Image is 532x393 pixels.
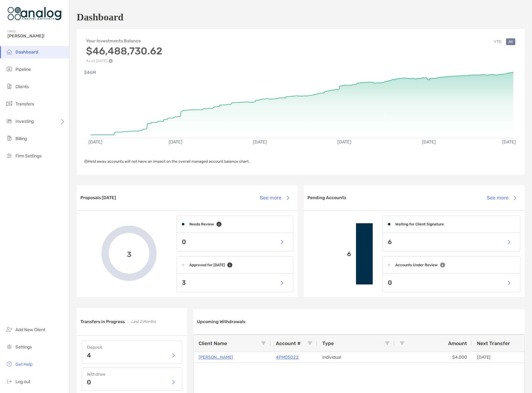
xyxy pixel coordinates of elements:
[7,2,62,25] img: Zoe Logo
[189,222,214,226] h4: Needs Review
[317,352,395,363] div: Individual
[84,70,96,75] text: $46M
[6,48,13,55] img: dashboard icon
[15,49,38,55] span: Dashboard
[6,378,13,385] img: logout icon
[77,11,123,23] h1: Dashboard
[276,340,301,346] span: Account #
[199,353,233,361] a: [PERSON_NAME]
[506,38,515,45] button: All
[15,344,32,350] span: Settings
[276,353,299,361] a: 4PM05022
[6,152,13,159] img: firm-settings icon
[6,360,13,368] img: get-help icon
[15,101,34,107] span: Transfers
[388,238,392,246] p: 6
[7,33,65,39] span: [PERSON_NAME]!
[253,139,267,145] text: [DATE]
[6,117,13,125] img: investing icon
[482,191,521,205] button: See more
[189,263,225,267] h4: Approved for [DATE]
[423,139,436,145] text: [DATE]
[87,372,177,377] h4: Withdraw
[109,59,113,63] img: Performance Info
[87,345,177,350] h4: Deposit
[448,340,467,346] span: Amount
[395,222,444,226] h4: Waiting for Client Signature
[169,139,182,145] text: [DATE]
[338,139,352,145] text: [DATE]
[87,379,91,385] p: 0
[6,65,13,73] img: pipeline icon
[199,340,227,346] span: Client Name
[15,153,41,159] span: Firm Settings
[15,67,31,72] span: Pipeline
[6,83,13,90] img: clients icon
[131,318,156,326] p: Last 2 Months
[307,195,346,200] h3: Pending Accounts
[477,340,510,346] span: Next Transfer
[395,263,438,267] h4: Accounts Under Review
[15,362,32,367] span: Get Help
[6,100,13,107] img: transfers icon
[197,319,245,324] h3: Upcoming Withdrawals
[86,59,162,63] p: As of [DATE]
[6,326,13,333] img: add_new_client icon
[88,139,102,145] text: [DATE]
[6,135,13,142] img: billing icon
[127,249,131,258] span: 3
[395,352,472,363] div: $4,000
[15,379,30,384] span: Log out
[6,343,13,350] img: settings icon
[255,191,294,205] button: See more
[80,319,125,324] h3: Transfers in Progress
[86,38,162,44] h4: Your Investments Balance
[182,279,186,287] p: 3
[87,352,91,358] p: 4
[86,45,162,57] h3: $46,488,730.62
[182,238,186,246] p: 0
[388,279,392,287] p: 0
[15,327,45,332] span: Add New Client
[15,119,34,124] span: Investing
[309,250,351,258] p: 6
[80,195,116,200] h3: Proposals [DATE]
[15,136,27,141] span: Billing
[503,139,517,145] text: [DATE]
[84,159,250,164] span: Held away accounts will not have an impact on the overall managed account balance chart.
[15,84,29,89] span: Clients
[322,340,334,346] span: Type
[491,38,504,45] button: YTD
